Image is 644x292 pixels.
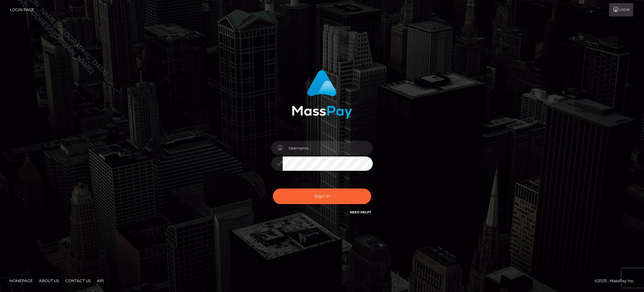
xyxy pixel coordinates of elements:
[292,70,352,119] img: MassPay Login
[63,276,93,286] a: Contact Us
[350,210,371,214] a: Need Help?
[273,189,371,204] button: Sign in
[95,276,107,286] a: API
[609,3,633,17] a: Login
[10,3,34,17] a: Login Page
[7,276,35,286] a: Homepage
[595,277,639,284] div: © 2025 , MassPay Inc.
[283,141,373,155] input: Username...
[36,276,62,286] a: About Us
